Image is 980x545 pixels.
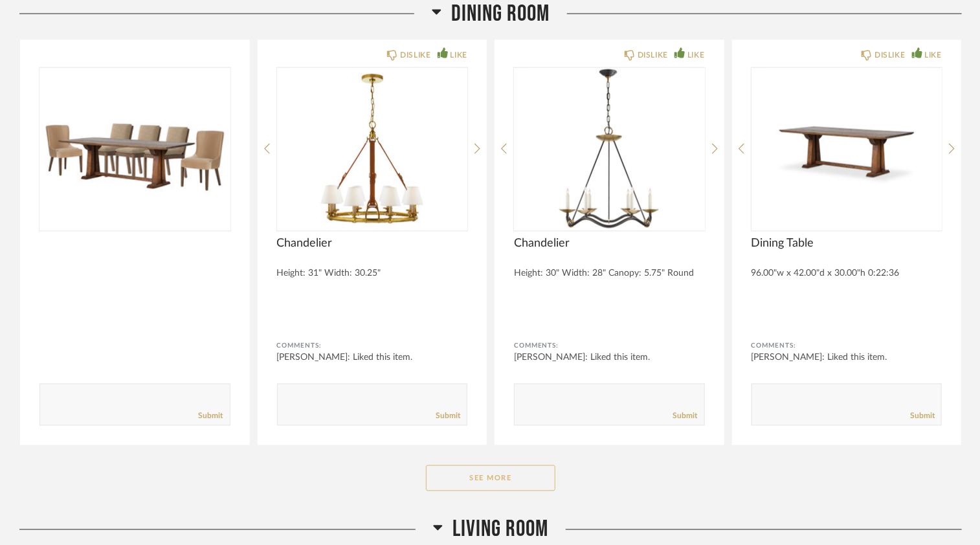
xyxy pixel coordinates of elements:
[426,465,555,491] button: See More
[277,351,468,364] div: [PERSON_NAME]: Liked this item.
[514,237,705,251] span: Chandelier
[452,516,548,544] span: Living Room
[874,49,905,61] div: DISLIKE
[752,68,942,230] img: undefined
[514,269,705,280] div: Height: 30" Width: 28" Canopy: 5.75" Round
[277,237,468,251] span: Chandelier
[451,49,467,61] div: LIKE
[673,411,698,422] a: Submit
[277,269,468,280] div: Height: 31" Width: 30.25"
[514,68,705,230] img: undefined
[39,68,230,230] img: undefined
[199,411,223,422] a: Submit
[436,411,460,422] a: Submit
[752,351,942,364] div: [PERSON_NAME]: Liked this item.
[752,340,942,353] div: Comments:
[687,49,704,61] div: LIKE
[514,340,705,353] div: Comments:
[752,237,942,251] span: Dining Table
[514,351,705,364] div: [PERSON_NAME]: Liked this item.
[925,49,942,61] div: LIKE
[910,411,935,422] a: Submit
[400,49,430,61] div: DISLIKE
[277,68,468,230] img: undefined
[277,340,468,353] div: Comments:
[752,269,942,280] div: 96.00"w x 42.00"d x 30.00"h 0:22:36
[638,49,668,61] div: DISLIKE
